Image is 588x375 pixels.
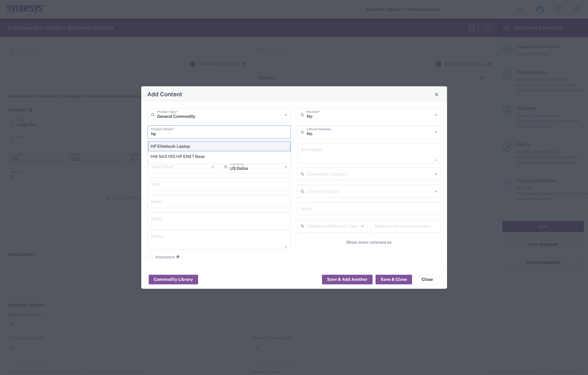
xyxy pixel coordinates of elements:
[322,275,373,284] button: Save & Add Another
[148,254,174,259] label: Insurance
[148,151,291,161] div: HW SA3 10G HP ENET Base
[346,240,391,245] span: Show more references
[149,275,198,284] button: Commodity Library
[432,90,441,98] button: Close
[148,141,291,151] div: HP Elitebook Laptop
[147,90,182,98] h4: Add Content
[376,275,412,284] button: Save & Close
[415,275,439,284] button: Close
